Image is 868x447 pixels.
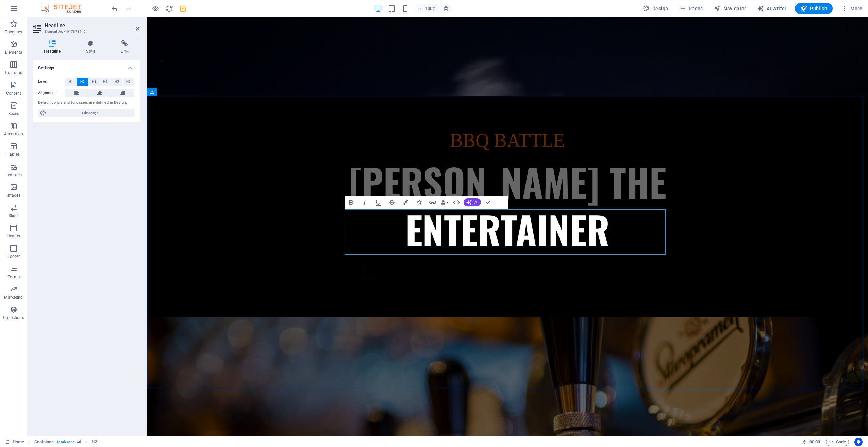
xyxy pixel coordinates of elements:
button: Publish [795,3,833,14]
i: Save (Ctrl+S) [179,5,187,13]
i: Reload page [165,5,173,13]
span: H3 [92,78,96,86]
p: Features [5,172,22,178]
button: Icons [413,196,425,209]
span: H5 [115,78,119,86]
button: Confirm (Ctrl+⏎) [482,196,495,209]
p: Elements [5,50,22,55]
span: H2 [80,78,85,86]
div: Default colors and font sizes are defined in Design. [38,100,134,106]
button: Strikethrough [385,196,398,209]
button: Pages [676,3,705,14]
a: Click to cancel selection. Double-click to open Pages [5,438,24,446]
i: Undo: Edit headline (Ctrl+Z) [111,5,119,13]
h6: 100% [425,4,436,13]
i: This element contains a background [77,440,81,444]
p: Marketing [4,295,23,300]
span: Edit design [48,109,132,117]
button: Design [640,3,671,14]
span: : [814,439,815,444]
p: Slider [9,213,19,218]
span: H6 [126,78,131,86]
p: Images [7,193,21,198]
button: Link [426,196,439,209]
p: Forms [7,274,20,280]
span: AI [474,200,478,204]
span: . ie-mh-cont [56,438,74,446]
p: Footer [7,254,20,259]
span: Click to select. Double-click to edit [34,438,53,446]
button: 100% [415,4,439,13]
p: Tables [7,152,20,157]
span: Design [643,5,668,12]
button: More [838,3,865,14]
img: Editor Logo [39,4,90,13]
button: Colors [399,196,412,209]
h2: Headline [45,22,140,29]
button: HTML [450,196,463,209]
h6: Session time [802,438,820,446]
nav: breadcrumb [34,438,97,446]
button: H3 [88,78,100,86]
span: AI Writer [757,5,787,12]
button: H6 [123,78,134,86]
button: H2 [77,78,88,86]
p: Content [6,90,21,96]
button: H5 [111,78,122,86]
p: Favorites [5,29,22,35]
span: Code [829,438,846,446]
button: H4 [100,78,111,86]
button: Usercentrics [854,438,863,446]
i: On resize automatically adjust zoom level to fit chosen device. [443,5,449,12]
h4: Style [75,40,110,54]
button: Click here to leave preview mode and continue editing [151,4,160,13]
button: H1 [65,78,77,86]
button: Data Bindings [440,196,449,209]
button: AI [464,198,481,206]
p: Accordion [4,131,23,137]
p: Collections [3,315,24,320]
span: More [841,5,862,12]
span: H4 [103,78,107,86]
span: H1 [69,78,73,86]
span: Publish [800,5,827,12]
button: reload [165,4,173,13]
span: Navigator [714,5,746,12]
button: Navigator [711,3,749,14]
div: Design (Ctrl+Alt+Y) [640,3,671,14]
p: Boxes [8,111,19,116]
h4: Link [110,40,140,54]
span: 00 00 [809,438,820,446]
p: Columns [5,70,22,76]
button: Edit design [38,109,134,117]
h4: Headline [33,40,75,54]
button: save [179,4,187,13]
button: Underline (Ctrl+U) [372,196,385,209]
label: Level [38,78,65,86]
button: undo [111,4,119,13]
label: Alignment [38,89,65,97]
span: Click to select. Double-click to edit [91,438,97,446]
button: AI Writer [754,3,789,14]
button: Code [826,438,849,446]
h4: Settings [33,60,140,72]
button: Bold (Ctrl+B) [345,196,357,209]
button: Italic (Ctrl+I) [358,196,371,209]
h3: Element #ed-1017878145 [45,29,126,35]
p: Header [7,233,20,239]
span: Pages [679,5,703,12]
